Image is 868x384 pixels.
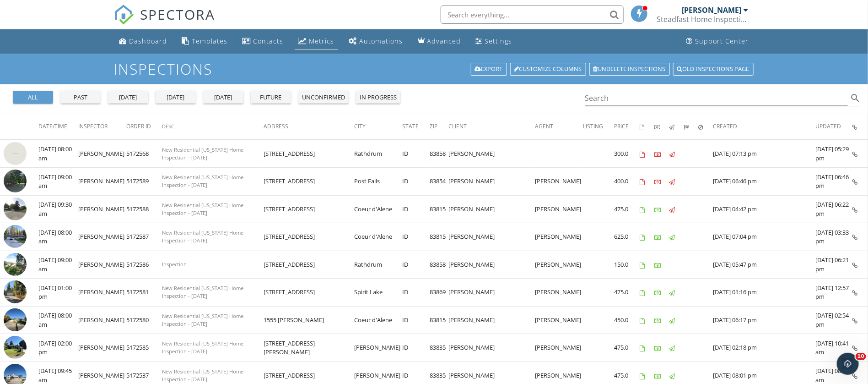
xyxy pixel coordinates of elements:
td: [PERSON_NAME] [448,306,535,334]
img: The Best Home Inspection Software - Spectora [114,5,134,25]
td: ID [402,223,430,251]
td: [PERSON_NAME] [78,223,126,251]
span: Created [713,122,737,130]
input: Search everything... [441,5,624,24]
span: Price [614,122,629,130]
td: [PERSON_NAME] [78,251,126,279]
th: Updated: Not sorted. [815,114,852,139]
th: Published: Not sorted. [669,114,684,139]
td: [DATE] 08:00 am [38,140,78,168]
div: Metrics [309,37,334,45]
div: in progress [360,93,397,102]
td: 83815 [430,223,448,251]
img: image_processing2025092491tcdlim.jpeg [4,336,27,359]
span: Agent [535,122,553,130]
td: [DATE] 09:30 am [38,195,78,223]
td: [PERSON_NAME] [78,306,126,334]
td: Post Falls [354,168,402,196]
div: Settings [485,37,512,45]
a: SPECTORA [114,12,216,32]
td: [DATE] 06:22 pm [815,195,852,223]
td: [DATE] 03:33 pm [815,223,852,251]
div: [DATE] [159,93,192,102]
td: [DATE] 04:42 pm [713,195,815,223]
a: Dashboard [116,33,171,50]
img: image_processing2025092576nxl40v.jpeg [4,308,27,331]
td: ID [402,306,430,334]
th: State: Not sorted. [402,114,430,139]
th: Paid: Not sorted. [654,114,669,139]
td: [STREET_ADDRESS] [264,251,354,279]
th: City: Not sorted. [354,114,402,139]
button: future [251,91,291,104]
td: [STREET_ADDRESS] [264,140,354,168]
span: Listing [583,122,603,130]
th: Address: Not sorted. [264,114,354,139]
td: [PERSON_NAME] [535,195,583,223]
td: [PERSON_NAME] [535,334,583,362]
td: [STREET_ADDRESS] [264,195,354,223]
img: streetview [4,197,27,220]
div: Advanced [427,37,461,45]
th: Inspection Details: Not sorted. [852,114,868,139]
div: Templates [192,37,228,45]
td: [DATE] 05:29 pm [815,140,852,168]
td: [PERSON_NAME] [535,251,583,279]
th: Canceled: Not sorted. [698,114,713,139]
span: 10 [856,353,866,360]
span: New Residential [US_STATE] Home Inspection - [DATE] [162,174,243,188]
div: Dashboard [129,37,167,45]
td: 300.0 [614,140,640,168]
td: [DATE] 06:46 pm [815,168,852,196]
i: search [850,93,861,104]
span: New Residential [US_STATE] Home Inspection - [DATE] [162,313,243,327]
td: ID [402,140,430,168]
td: [PERSON_NAME] [535,168,583,196]
button: past [60,91,101,104]
td: 400.0 [614,168,640,196]
td: 83854 [430,168,448,196]
th: Listing: Not sorted. [583,114,614,139]
td: [PERSON_NAME] [448,279,535,307]
td: 5172581 [126,279,162,307]
span: Date/Time [38,122,67,130]
span: SPECTORA [140,5,216,24]
td: 5172568 [126,140,162,168]
td: [PERSON_NAME] [448,334,535,362]
img: streetview [4,253,27,276]
span: New Residential [US_STATE] Home Inspection - [DATE] [162,368,243,383]
div: future [254,93,287,102]
a: Old inspections page [673,63,754,76]
td: 150.0 [614,251,640,279]
td: Rathdrum [354,251,402,279]
div: Support Center [695,37,749,45]
a: Undelete inspections [589,63,670,76]
td: [PERSON_NAME] [78,140,126,168]
img: streetview [4,142,27,165]
td: [DATE] 05:47 pm [713,251,815,279]
div: [PERSON_NAME] [682,5,742,15]
h1: Inspections [114,61,755,77]
td: 83815 [430,195,448,223]
td: [PERSON_NAME] [78,195,126,223]
td: ID [402,279,430,307]
th: Price: Not sorted. [614,114,640,139]
td: [DATE] 02:54 pm [815,306,852,334]
td: [DATE] 06:46 pm [713,168,815,196]
span: Address [264,122,288,130]
td: Spirit Lake [354,279,402,307]
div: [DATE] [112,93,145,102]
td: 475.0 [614,334,640,362]
td: Coeur d'Alene [354,306,402,334]
th: Agreements signed: Not sorted. [640,114,654,139]
th: Inspector: Not sorted. [78,114,126,139]
a: Export [471,63,507,76]
td: [DATE] 01:00 pm [38,279,78,307]
td: [PERSON_NAME] [535,306,583,334]
input: Search [585,91,848,106]
div: Steadfast Home Inspection INW [657,15,749,24]
td: [STREET_ADDRESS][PERSON_NAME] [264,334,354,362]
th: Agent: Not sorted. [535,114,583,139]
td: [DATE] 09:00 am [38,251,78,279]
td: ID [402,334,430,362]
